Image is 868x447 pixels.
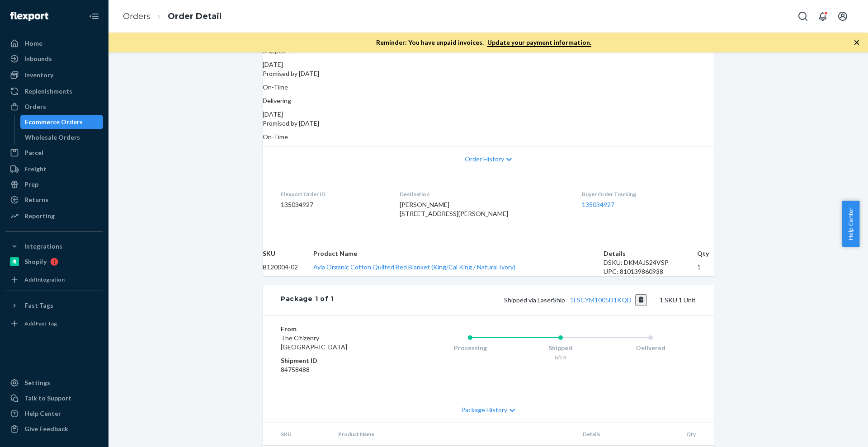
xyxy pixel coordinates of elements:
span: The Citizenry [GEOGRAPHIC_DATA] [281,334,347,351]
p: Delivering [263,96,714,105]
a: Help Center [5,406,103,421]
th: SKU [263,249,313,258]
th: Qty [697,249,714,258]
span: Shipped via LaserShip [504,296,647,304]
div: Talk to Support [24,394,71,403]
th: Product Name [313,249,604,258]
a: Ecommerce Orders [20,115,104,129]
a: 1LSCYM1005D1KQD [570,296,632,304]
a: Freight [5,162,103,176]
dt: Flexport Order ID [281,190,385,198]
a: Returns [5,193,103,207]
div: Freight [24,165,47,174]
button: Integrations [5,239,103,254]
button: Open Search Box [794,7,812,25]
dd: 135034927 [281,200,385,209]
div: DSKU: DKMAJS24VSP [604,258,697,267]
a: Order Detail [168,11,222,21]
dt: Buyer Order Tracking [582,190,696,198]
dt: Shipment ID [281,356,389,365]
a: Home [5,36,103,51]
div: Wholesale Orders [25,133,80,142]
a: Settings [5,376,103,390]
div: Returns [24,195,48,204]
div: Replenishments [24,87,72,96]
a: Reporting [5,209,103,223]
div: Settings [24,378,50,387]
a: 135034927 [582,201,614,208]
th: Qty [675,423,714,446]
a: Inbounds [5,52,103,66]
div: Inventory [24,71,53,80]
td: B120004-02 [263,258,313,276]
span: Package History [461,405,507,414]
a: Replenishments [5,84,103,99]
a: Prep [5,177,103,192]
div: Delivered [605,343,696,353]
div: 1 SKU 1 Unit [334,294,696,306]
button: Close Navigation [85,7,103,25]
div: Give Feedback [24,424,68,433]
div: Inbounds [24,54,52,63]
div: Integrations [24,242,62,251]
p: On-Time [263,132,714,141]
button: Fast Tags [5,298,103,313]
button: Open notifications [814,7,832,25]
div: Shopify [24,257,47,266]
a: Ayla Organic Cotton Quilted Bed Blanket (King/Cal King / Natural Ivory) [313,263,515,271]
dt: From [281,325,389,334]
p: Promised by [DATE] [263,69,714,78]
dd: 84758488 [281,365,389,374]
div: [DATE] [263,110,714,119]
div: Processing [425,343,515,353]
div: Prep [24,180,38,189]
a: Wholesale Orders [20,130,104,145]
div: Reporting [24,212,55,221]
div: Shipped [515,343,606,353]
a: Add Integration [5,273,103,287]
a: Talk to Support [5,391,103,405]
div: Add Fast Tag [24,320,57,327]
th: SKU [263,423,331,446]
th: Details [604,249,697,258]
a: Shopify [5,254,103,269]
button: Help Center [842,201,859,247]
div: Help Center [24,409,61,418]
a: Orders [5,99,103,114]
a: Add Fast Tag [5,316,103,331]
div: Package 1 of 1 [281,294,334,306]
div: Add Integration [24,276,65,283]
ol: breadcrumbs [116,3,229,30]
dt: Destination [400,190,568,198]
a: Orders [123,11,151,21]
div: [DATE] [263,60,714,69]
div: Ecommerce Orders [25,118,83,127]
button: Open account menu [834,7,852,25]
button: Give Feedback [5,422,103,436]
span: [PERSON_NAME] [STREET_ADDRESS][PERSON_NAME] [400,201,508,217]
a: Update your payment information. [487,38,591,47]
p: Reminder: You have unpaid invoices. [376,38,591,47]
p: On-Time [263,83,714,92]
td: 1 [697,258,714,276]
div: Orders [24,102,46,111]
th: Details [576,423,675,446]
div: UPC: 810139860938 [604,267,697,276]
a: Inventory [5,68,103,82]
th: Product Name [331,423,575,446]
div: Parcel [24,148,43,157]
button: Copy tracking number [635,294,647,306]
div: 8/24 [515,353,606,361]
span: Order History [465,155,504,164]
p: Promised by [DATE] [263,119,714,128]
a: Parcel [5,146,103,160]
div: Fast Tags [24,301,53,310]
div: Home [24,39,42,48]
img: Flexport logo [10,12,48,21]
